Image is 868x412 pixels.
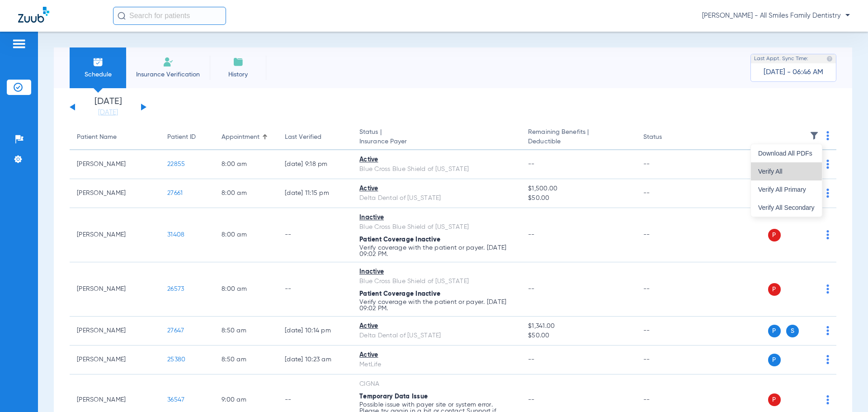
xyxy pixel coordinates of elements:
[758,204,815,211] span: Verify All Secondary
[758,168,815,175] span: Verify All
[758,150,815,156] span: Download All PDFs
[823,369,868,412] iframe: Chat Widget
[758,186,815,193] span: Verify All Primary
